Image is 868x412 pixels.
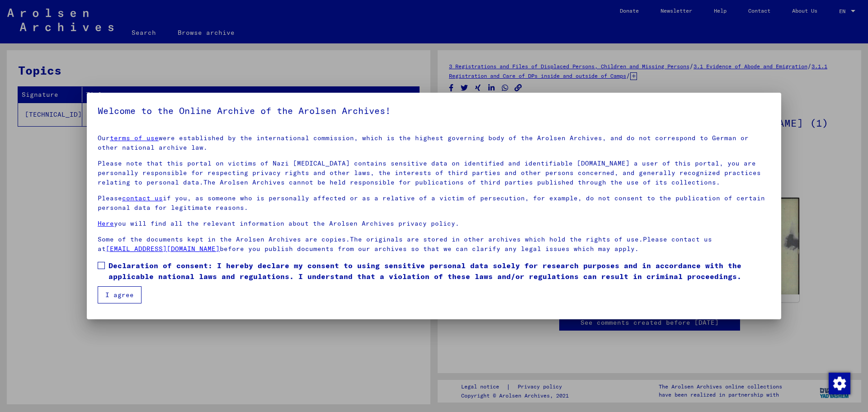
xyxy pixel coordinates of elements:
[98,235,770,254] p: Some of the documents kept in the Arolsen Archives are copies.The originals are stored in other a...
[98,286,142,303] button: I agree
[106,245,220,253] a: [EMAIL_ADDRESS][DOMAIN_NAME]
[829,373,850,394] img: Change consent
[108,260,770,282] span: Declaration of consent: I hereby declare my consent to using sensitive personal data solely for r...
[98,133,770,152] p: Our were established by the international commission, which is the highest governing body of the ...
[98,104,770,118] h5: Welcome to the Online Archive of the Arolsen Archives!
[98,219,770,228] p: you will find all the relevant information about the Arolsen Archives privacy policy.
[98,194,770,213] p: Please if you, as someone who is personally affected or as a relative of a victim of persecution,...
[98,159,770,187] p: Please note that this portal on victims of Nazi [MEDICAL_DATA] contains sensitive data on identif...
[98,219,114,227] a: Here
[122,194,163,202] a: contact us
[110,134,159,142] a: terms of use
